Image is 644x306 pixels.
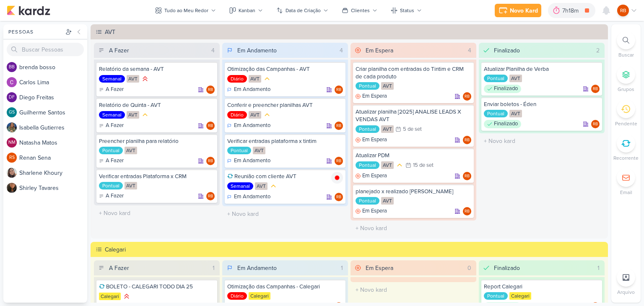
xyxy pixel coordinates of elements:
[362,172,387,180] p: Em Espera
[352,284,475,296] input: + Novo kard
[109,264,129,272] div: A Fazer
[7,122,17,132] img: Isabella Gutierres
[465,138,470,143] p: RB
[99,101,215,109] div: Relatório de Quinta - AVT
[7,77,17,87] img: Carlos Lima
[356,125,379,133] div: Pontual
[335,86,343,94] div: Rogerio Bispo
[127,111,139,119] div: AVT
[463,92,471,101] div: Rogerio Bispo
[19,169,87,177] div: S h a r l e n e K h o u r y
[484,65,600,73] div: Atualizar Planilha de Verba
[99,147,123,154] div: Pontual
[106,86,124,94] p: A Fazer
[591,120,600,128] div: Responsável: Rogerio Bispo
[356,172,387,180] div: Em Espera
[227,173,343,180] div: Reunião com cliente AVT
[362,92,387,101] p: Em Espera
[105,28,605,36] div: AVT
[509,75,522,82] div: AVT
[227,86,270,94] div: Em Andamento
[224,208,346,220] input: + Novo kard
[591,85,600,93] div: Rogerio Bispo
[208,46,218,55] div: 4
[618,86,634,93] p: Grupos
[255,182,267,190] div: AVT
[109,46,129,55] div: A Fazer
[484,292,508,300] div: Pontual
[19,63,87,72] div: b r e n d a b o s s o
[484,101,600,108] div: Enviar boletos - Éden
[206,157,215,165] div: Rogerio Bispo
[208,124,213,128] p: RB
[335,122,343,130] div: Rogerio Bispo
[463,172,471,180] div: Responsável: Rogerio Bispo
[494,264,520,272] div: Finalizado
[141,75,149,83] div: Prioridade Alta
[249,75,261,83] div: AVT
[106,157,124,165] p: A Fazer
[99,86,124,94] div: A Fazer
[618,51,634,59] p: Buscar
[617,5,629,16] div: Rogerio Bispo
[9,65,15,70] p: bb
[356,188,471,195] div: planejado x realizado Éden
[336,124,341,128] p: RB
[381,82,394,90] div: AVT
[206,122,215,130] div: Responsável: Rogerio Bispo
[141,111,149,119] div: Prioridade Média
[463,92,471,101] div: Responsável: Rogerio Bispo
[484,283,600,290] div: Report Calegari
[125,147,137,154] div: AVT
[494,46,520,55] div: Finalizado
[9,156,15,160] p: RS
[19,78,87,87] div: C a r l o s L i m a
[208,88,213,92] p: RB
[395,161,404,169] div: Prioridade Média
[593,87,598,91] p: RB
[99,122,124,130] div: A Fazer
[227,101,343,109] div: Conferir e preencher planilhas AVT
[331,172,343,184] img: tracking
[413,163,434,168] div: 15 de set
[99,283,215,290] div: BOLETO - CALEGARI TODO DIA 25
[356,161,379,169] div: Pontual
[335,157,343,165] div: Rogerio Bispo
[99,65,215,73] div: Relatório da semana - AVT
[7,168,17,178] img: Sharlene Khoury
[463,207,471,215] div: Rogerio Bispo
[206,86,215,94] div: Rogerio Bispo
[99,182,123,189] div: Pontual
[510,6,538,15] div: Novo Kard
[206,192,215,200] div: Responsável: Rogerio Bispo
[464,264,475,272] div: 0
[509,110,522,117] div: AVT
[463,207,471,215] div: Responsável: Rogerio Bispo
[495,4,541,17] button: Novo Kard
[463,136,471,144] div: Responsável: Rogerio Bispo
[356,82,379,90] div: Pontual
[227,75,247,83] div: Diário
[7,5,50,16] img: kardz.app
[494,120,518,128] p: Finalizado
[249,111,261,119] div: AVT
[617,288,635,296] p: Arquivo
[335,193,343,201] div: Responsável: Rogerio Bispo
[381,197,394,205] div: AVT
[335,193,343,201] div: Rogerio Bispo
[227,147,251,154] div: Pontual
[335,122,343,130] div: Responsável: Rogerio Bispo
[366,264,393,272] div: Em Espera
[234,157,270,165] p: Em Andamento
[269,182,278,190] div: Prioridade Média
[206,86,215,94] div: Responsável: Rogerio Bispo
[336,159,341,163] p: RB
[465,210,470,214] p: RB
[484,85,521,93] div: Finalizado
[7,28,64,36] div: Pessoas
[593,46,603,55] div: 2
[336,46,346,55] div: 4
[356,152,471,159] div: Atualizar PDM
[356,65,471,80] div: Criar planilha com entradas do Tintim e CRM de cada produto
[125,182,137,189] div: AVT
